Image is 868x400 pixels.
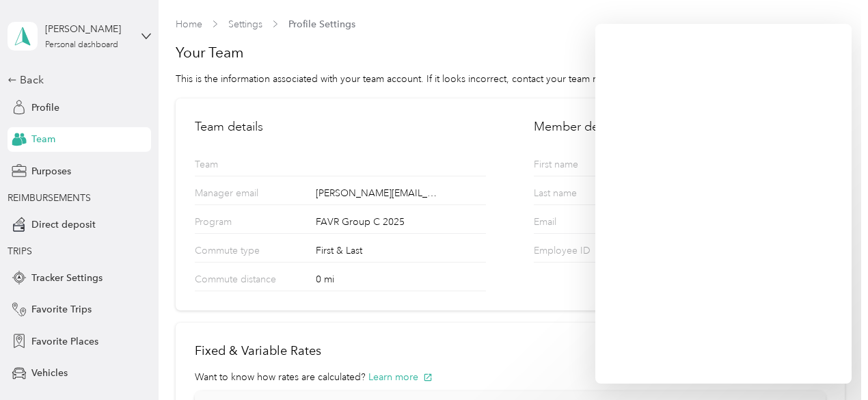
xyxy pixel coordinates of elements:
[534,215,639,233] p: Email
[31,334,98,349] span: Favorite Places
[195,342,826,360] h2: Fixed & Variable Rates
[195,186,300,204] p: Manager email
[195,118,486,136] h2: Team details
[176,72,845,86] div: This is the information associated with your team account. If it looks incorrect, contact your te...
[195,215,300,233] p: Program
[176,43,845,62] h1: Your Team
[8,72,144,88] div: Back
[316,186,444,200] span: [PERSON_NAME][EMAIL_ADDRESS][PERSON_NAME][DOMAIN_NAME]
[31,217,96,232] span: Direct deposit
[31,164,71,178] span: Purposes
[195,370,826,384] div: Want to know how rates are calculated?
[316,215,486,233] div: FAVR Group C 2025
[228,18,262,30] a: Settings
[195,157,300,176] p: Team
[534,157,639,176] p: First name
[31,366,68,380] span: Vehicles
[534,118,825,136] h2: Member details
[368,370,433,384] button: Learn more
[8,245,32,257] span: TRIPS
[195,243,300,262] p: Commute type
[45,22,131,36] div: [PERSON_NAME]
[31,302,92,317] span: Favorite Trips
[176,18,202,30] a: Home
[45,41,118,49] div: Personal dashboard
[288,17,355,31] span: Profile Settings
[595,24,852,384] iframe: ada-chat-frame
[31,132,55,146] span: Team
[534,186,639,204] p: Last name
[316,272,486,291] div: 0 mi
[316,243,486,262] div: First & Last
[8,192,91,204] span: REIMBURSEMENTS
[31,101,59,115] span: Profile
[31,271,103,285] span: Tracker Settings
[534,243,639,262] p: Employee ID
[195,272,300,291] p: Commute distance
